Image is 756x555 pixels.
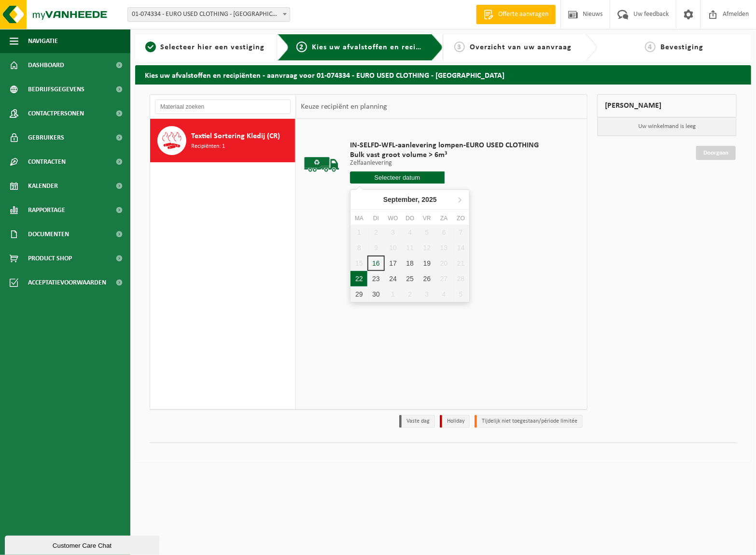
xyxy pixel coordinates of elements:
span: 01-074334 - EURO USED CLOTHING - ZEVENBERGEN [127,7,290,22]
div: September, [379,192,441,207]
span: Documenten [28,222,69,246]
div: wo [385,213,402,223]
div: 29 [350,286,367,302]
li: Vaste dag [399,415,435,428]
a: Doorgaan [696,146,736,160]
div: ma [350,213,367,223]
div: [PERSON_NAME] [597,94,737,117]
span: Offerte aanvragen [496,10,551,19]
p: Uw winkelmand is leeg [598,117,736,136]
div: zo [452,213,469,223]
span: Dashboard [28,53,64,77]
h2: Kies uw afvalstoffen en recipiënten - aanvraag voor 01-074334 - EURO USED CLOTHING - [GEOGRAPHIC_... [135,65,751,84]
span: Recipiënten: 1 [191,142,225,151]
div: 30 [367,286,384,302]
div: 18 [402,256,419,271]
span: 01-074334 - EURO USED CLOTHING - ZEVENBERGEN [128,8,290,21]
span: 4 [645,42,656,52]
span: 3 [454,42,465,52]
div: za [435,213,452,223]
span: Acceptatievoorwaarden [28,270,106,295]
span: Contracten [28,150,66,174]
span: Selecteer hier een vestiging [161,43,265,51]
div: 26 [419,271,435,286]
div: 24 [385,271,402,286]
span: Kalender [28,174,58,198]
div: do [402,213,419,223]
span: Bedrijfsgegevens [28,77,84,101]
span: 2 [296,42,307,52]
div: vr [419,213,435,223]
div: 25 [402,271,419,286]
input: Selecteer datum [350,171,445,184]
div: 17 [385,256,402,271]
div: 3 [419,286,435,302]
i: 2025 [422,196,437,203]
p: Zelfaanlevering [350,160,539,167]
div: 22 [350,271,367,286]
iframe: chat widget [5,534,161,555]
span: Bulk vast groot volume > 6m³ [350,150,539,160]
a: 1Selecteer hier een vestiging [140,42,270,53]
span: Rapportage [28,198,65,222]
span: Overzicht van uw aanvraag [470,43,572,51]
a: Offerte aanvragen [476,5,556,24]
li: Holiday [440,415,470,428]
button: Textiel Sortering Kledij (CR) Recipiënten: 1 [150,119,295,162]
span: Contactpersonen [28,101,84,126]
div: di [367,213,384,223]
div: 23 [367,271,384,286]
span: Textiel Sortering Kledij (CR) [191,130,280,142]
div: Keuze recipiënt en planning [296,95,392,119]
div: 1 [385,286,402,302]
span: Kies uw afvalstoffen en recipiënten [312,43,445,51]
div: 16 [367,256,384,271]
input: Materiaal zoeken [155,100,291,114]
span: IN-SELFD-WFL-aanlevering lompen-EURO USED CLOTHING [350,141,539,150]
li: Tijdelijk niet toegestaan/période limitée [475,415,583,428]
div: 2 [402,286,419,302]
span: Gebruikers [28,126,64,150]
div: 19 [419,256,435,271]
span: Bevestiging [660,43,703,51]
span: Product Shop [28,246,72,270]
span: Navigatie [28,29,58,53]
span: 1 [145,42,156,52]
